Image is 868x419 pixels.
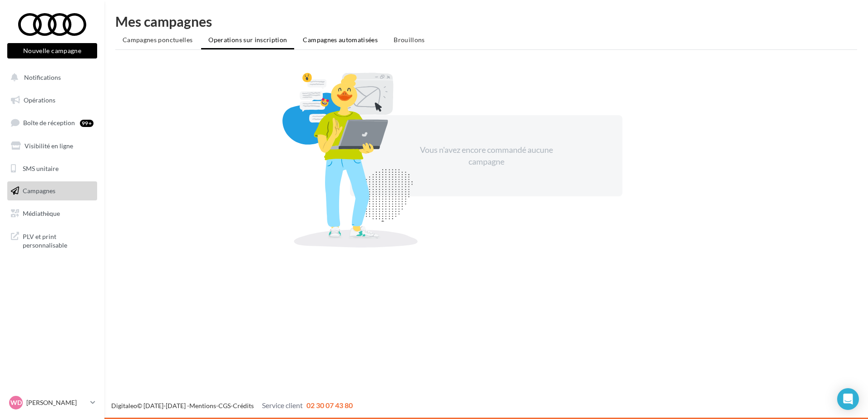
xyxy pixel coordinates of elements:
[23,164,59,172] span: SMS unitaire
[5,136,99,156] a: Visibilité en ligne
[23,119,75,127] span: Boîte de réception
[394,36,425,44] span: Brouillons
[306,401,353,409] span: 02 30 07 43 80
[115,15,857,28] div: Mes campagnes
[189,402,216,409] a: Mentions
[218,402,231,409] a: CGS
[5,159,99,178] a: SMS unitaire
[25,142,73,150] span: Visibilité en ligne
[26,398,87,407] p: [PERSON_NAME]
[5,68,95,87] button: Notifications
[837,388,859,410] div: Open Intercom Messenger
[24,73,61,81] span: Notifications
[10,398,22,407] span: WD
[80,120,94,127] div: 99+
[23,230,94,250] span: PLV et print personnalisable
[5,227,99,253] a: PLV et print personnalisable
[23,187,55,195] span: Campagnes
[7,43,97,58] button: Nouvelle campagne
[24,96,55,104] span: Opérations
[7,394,97,411] a: WD [PERSON_NAME]
[111,402,353,409] span: © [DATE]-[DATE] - - -
[5,181,99,200] a: Campagnes
[5,113,99,132] a: Boîte de réception99+
[262,401,303,409] span: Service client
[5,91,99,110] a: Opérations
[233,402,254,409] a: Crédits
[5,204,99,223] a: Médiathèque
[303,36,378,44] span: Campagnes automatisées
[111,402,137,409] a: Digitaleo
[23,209,60,217] span: Médiathèque
[408,144,564,167] div: Vous n'avez encore commandé aucune campagne
[123,36,192,44] span: Campagnes ponctuelles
